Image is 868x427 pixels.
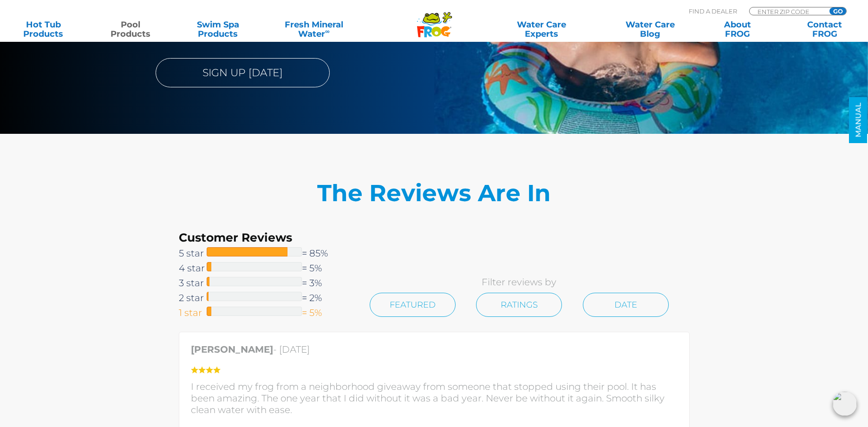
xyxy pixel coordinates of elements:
[486,20,597,39] a: Water CareExperts
[689,7,737,15] p: Find A Dealer
[179,180,690,206] h5: The Reviews Are In
[349,276,689,288] p: Filter reviews by
[179,230,349,246] h3: Customer Reviews
[476,293,562,317] a: Ratings
[179,246,349,261] a: 5 star= 85%
[829,7,846,15] input: GO
[704,20,771,39] a: AboutFROG
[184,20,252,39] a: Swim SpaProducts
[179,276,349,290] a: 3 star= 3%
[833,392,857,416] img: openIcon
[191,381,678,416] p: I received my frog from a neighborhood giveaway from someone that stopped using their pool. It ha...
[849,97,868,143] a: MANUAL
[179,261,349,276] a: 4 star= 5%
[191,344,273,355] strong: [PERSON_NAME]
[191,344,678,360] p: - [DATE]
[9,20,77,39] a: Hot TubProducts
[325,27,330,35] sup: ∞
[271,20,356,39] a: Fresh MineralWater∞
[97,20,164,39] a: PoolProducts
[583,293,669,317] a: Date
[757,7,819,15] input: Zip Code Form
[791,20,859,39] a: ContactFROG
[179,290,207,305] span: 2 star
[179,305,207,320] span: 1 star
[156,58,330,87] a: SIGN UP [DATE]
[179,305,349,320] a: 1 star= 5%
[179,246,207,261] span: 5 star
[616,20,684,39] a: Water CareBlog
[179,261,207,276] span: 4 star
[179,290,349,305] a: 2 star= 2%
[179,276,207,290] span: 3 star
[370,293,456,317] a: Featured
